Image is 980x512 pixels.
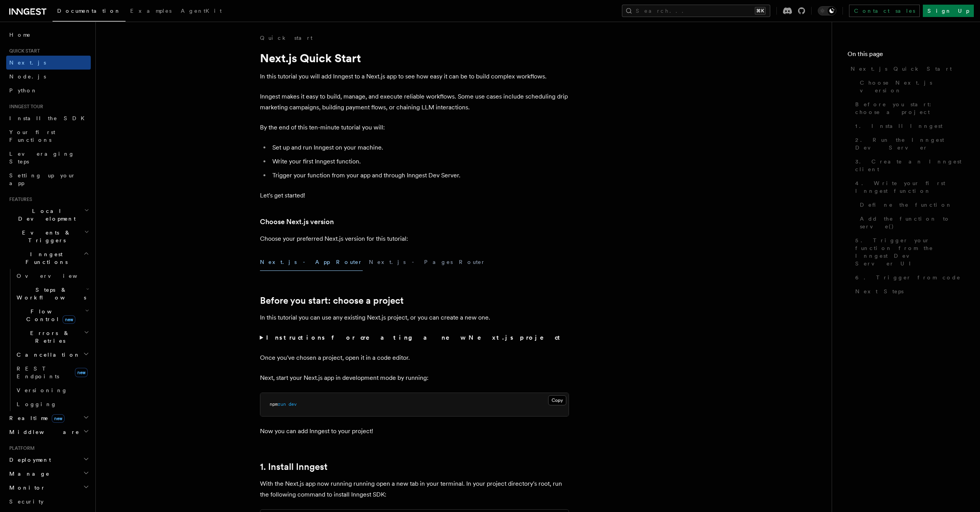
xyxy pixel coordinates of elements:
[9,60,46,66] span: Next.js
[260,71,569,82] p: In this tutorial you will add Inngest to a Next.js app to see how easy it can be to build complex...
[270,156,569,167] li: Write your first Inngest function.
[260,122,569,133] p: By the end of this ten-minute tutorial you will:
[260,478,569,500] p: With the Next.js app now running running open a new tab in your terminal. In your project directo...
[270,142,569,153] li: Set up and run Inngest on your machine.
[278,401,286,407] span: run
[9,31,31,39] span: Home
[14,348,91,362] button: Cancellation
[14,308,85,323] span: Flow Control
[6,111,91,125] a: Install the SDK
[855,122,943,130] span: 1. Install Inngest
[6,28,91,42] a: Home
[14,329,84,345] span: Errors & Retries
[9,172,76,186] span: Setting up your app
[848,62,965,76] a: Next.js Quick Start
[860,79,965,94] span: Choose Next.js version
[851,65,952,73] span: Next.js Quick Start
[260,91,569,113] p: Inngest makes it easy to build, manage, and execute reliable workflows. Some use cases include sc...
[63,315,75,324] span: new
[6,481,91,495] button: Monitor
[260,352,569,363] p: Once you've chosen a project, open it in a code editor.
[14,326,91,348] button: Errors & Retries
[855,236,965,267] span: 5. Trigger your function from the Inngest Dev Server UI
[6,226,91,247] button: Events & Triggers
[9,151,75,165] span: Leveraging Steps
[855,179,965,195] span: 4. Write your first Inngest function
[852,133,965,155] a: 2. Run the Inngest Dev Server
[14,397,91,411] a: Logging
[270,401,278,407] span: npm
[852,119,965,133] a: 1. Install Inngest
[9,129,55,143] span: Your first Functions
[6,495,91,509] a: Security
[6,247,91,269] button: Inngest Functions
[755,7,766,15] kbd: ⌘K
[9,73,46,80] span: Node.js
[855,287,904,295] span: Next Steps
[17,273,96,279] span: Overview
[6,104,43,110] span: Inngest tour
[260,190,569,201] p: Let's get started!
[6,70,91,83] a: Node.js
[369,253,486,271] button: Next.js - Pages Router
[260,34,313,42] a: Quick start
[852,233,965,270] a: 5. Trigger your function from the Inngest Dev Server UI
[52,414,65,423] span: new
[6,269,91,411] div: Inngest Functions
[126,2,176,21] a: Examples
[176,2,226,21] a: AgentKit
[6,56,91,70] a: Next.js
[852,176,965,198] a: 4. Write your first Inngest function
[260,373,569,383] p: Next, start your Next.js app in development mode by running:
[53,2,126,22] a: Documentation
[17,366,59,379] span: REST Endpoints
[9,498,44,505] span: Security
[6,204,91,226] button: Local Development
[6,147,91,168] a: Leveraging Steps
[860,215,965,230] span: Add the function to serve()
[849,5,920,17] a: Contact sales
[270,170,569,181] li: Trigger your function from your app and through Inngest Dev Server.
[6,229,84,244] span: Events & Triggers
[14,269,91,283] a: Overview
[6,456,51,464] span: Deployment
[14,283,91,304] button: Steps & Workflows
[6,428,80,436] span: Middleware
[14,286,86,301] span: Steps & Workflows
[855,100,965,116] span: Before you start: choose a project
[855,158,965,173] span: 3. Create an Inngest client
[14,383,91,397] a: Versioning
[852,284,965,298] a: Next Steps
[6,453,91,467] button: Deployment
[857,212,965,233] a: Add the function to serve()
[6,48,40,54] span: Quick start
[923,5,974,17] a: Sign Up
[852,270,965,284] a: 6. Trigger from code
[181,8,222,14] span: AgentKit
[260,216,334,227] a: Choose Next.js version
[6,196,32,202] span: Features
[857,198,965,212] a: Define the function
[548,395,566,405] button: Copy
[860,201,952,209] span: Define the function
[14,304,91,326] button: Flow Controlnew
[6,83,91,97] a: Python
[6,414,65,422] span: Realtime
[6,425,91,439] button: Middleware
[9,87,37,94] span: Python
[266,334,563,341] strong: Instructions for creating a new Next.js project
[130,8,172,14] span: Examples
[6,168,91,190] a: Setting up your app
[75,368,88,377] span: new
[6,411,91,425] button: Realtimenew
[6,207,84,223] span: Local Development
[9,115,89,121] span: Install the SDK
[6,125,91,147] a: Your first Functions
[260,426,569,437] p: Now you can add Inngest to your project!
[852,97,965,119] a: Before you start: choose a project
[14,362,91,383] a: REST Endpointsnew
[260,312,569,323] p: In this tutorial you can use any existing Next.js project, or you can create a new one.
[855,136,965,151] span: 2. Run the Inngest Dev Server
[6,484,46,492] span: Monitor
[289,401,297,407] span: dev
